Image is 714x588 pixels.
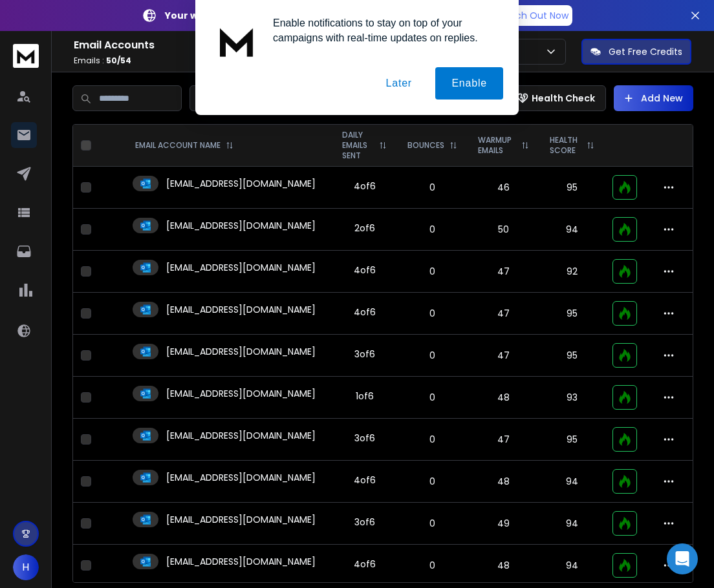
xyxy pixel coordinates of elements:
div: 4 of 6 [354,474,376,487]
td: 48 [468,461,539,503]
td: 47 [468,293,539,335]
div: Open Intercom Messenger [667,543,698,574]
img: notification icon [211,16,263,67]
div: 4 of 6 [354,558,376,571]
td: 47 [468,419,539,461]
td: 48 [468,377,539,419]
td: 47 [468,251,539,293]
td: 48 [468,545,539,587]
div: EMAIL ACCOUNT NAME [135,140,233,151]
div: 4 of 6 [354,180,376,193]
button: H [13,554,39,580]
button: Later [369,67,427,100]
div: 3 of 6 [354,516,375,529]
p: [EMAIL_ADDRESS][DOMAIN_NAME] [166,177,316,190]
p: [EMAIL_ADDRESS][DOMAIN_NAME] [166,555,316,568]
td: 49 [468,503,539,545]
p: [EMAIL_ADDRESS][DOMAIN_NAME] [166,429,316,442]
p: 0 [405,433,460,446]
td: 94 [539,209,605,251]
p: [EMAIL_ADDRESS][DOMAIN_NAME] [166,345,316,358]
td: 95 [539,293,605,335]
div: Enable notifications to stay on top of your campaigns with real-time updates on replies. [263,16,503,45]
div: 4 of 6 [354,306,376,319]
td: 94 [539,545,605,587]
td: 93 [539,377,605,419]
td: 47 [468,335,539,377]
p: [EMAIL_ADDRESS][DOMAIN_NAME] [166,471,316,484]
td: 95 [539,167,605,209]
p: 0 [405,265,460,278]
div: 2 of 6 [354,222,375,235]
p: 0 [405,475,460,488]
p: 0 [405,223,460,236]
td: 94 [539,461,605,503]
div: 3 of 6 [354,432,375,445]
p: [EMAIL_ADDRESS][DOMAIN_NAME] [166,261,316,274]
p: [EMAIL_ADDRESS][DOMAIN_NAME] [166,513,316,526]
td: 95 [539,335,605,377]
p: 0 [405,349,460,362]
div: 4 of 6 [354,264,376,277]
td: 94 [539,503,605,545]
p: BOUNCES [407,140,444,151]
td: 50 [468,209,539,251]
td: 92 [539,251,605,293]
p: 0 [405,559,460,572]
td: 95 [539,419,605,461]
div: 3 of 6 [354,348,375,361]
p: DAILY EMAILS SENT [342,130,374,161]
p: 0 [405,181,460,194]
p: WARMUP EMAILS [478,135,515,156]
p: 0 [405,307,460,320]
p: HEALTH SCORE [550,135,581,156]
td: 46 [468,167,539,209]
p: 0 [405,517,460,530]
p: [EMAIL_ADDRESS][DOMAIN_NAME] [166,303,316,316]
p: 0 [405,391,460,404]
button: Enable [435,67,503,100]
p: [EMAIL_ADDRESS][DOMAIN_NAME] [166,387,316,400]
div: 1 of 6 [356,390,374,403]
p: [EMAIL_ADDRESS][DOMAIN_NAME] [166,219,316,232]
